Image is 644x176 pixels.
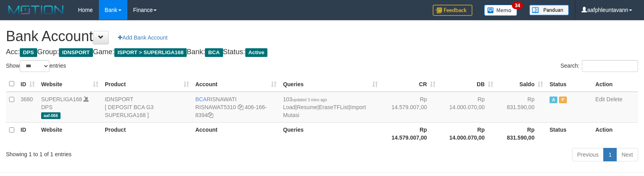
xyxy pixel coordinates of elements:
[41,96,82,102] a: SUPERLIGA168
[484,5,517,16] img: Button%20Memo.svg
[6,147,262,158] div: Showing 1 to 1 of 1 entries
[59,48,93,57] span: IDNSPORT
[381,92,439,123] td: Rp 14.579.007,00
[512,2,523,9] span: 34
[595,96,605,102] a: Edit
[546,76,592,92] th: Status
[496,76,546,92] th: Saldo: activate to sort column ascending
[102,122,192,145] th: Product
[559,97,567,103] span: Paused
[496,122,546,145] th: Rp 831.590,00
[38,76,102,92] th: Website: activate to sort column ascending
[6,60,66,72] label: Show entries
[592,76,638,92] th: Action
[283,104,295,110] a: Load
[549,97,557,103] span: Active
[292,98,327,102] span: updated 3 mins ago
[283,96,366,118] span: | | |
[6,28,638,44] h1: Bank Account
[245,48,268,57] span: Active
[41,112,61,119] span: aaf-066
[381,76,439,92] th: CR: activate to sort column ascending
[6,4,66,16] img: MOTION_logo.png
[38,92,102,123] td: DPS
[195,96,207,102] span: BCA
[17,122,38,145] th: ID
[280,122,381,145] th: Queries
[603,148,617,161] a: 1
[439,76,496,92] th: DB: activate to sort column ascending
[195,104,236,110] a: RISNAWAT5310
[102,92,192,123] td: IDNSPORT [ DEPOSIT BCA G3 SUPERLIGA168 ]
[114,48,187,57] span: ISPORT > SUPERLIGA168
[606,96,622,102] a: Delete
[433,5,472,16] img: Feedback.jpg
[381,122,439,145] th: Rp 14.579.007,00
[17,76,38,92] th: ID: activate to sort column ascending
[319,104,349,110] a: EraseTFList
[102,76,192,92] th: Product: activate to sort column ascending
[38,122,102,145] th: Website
[192,122,280,145] th: Account
[572,148,604,161] a: Previous
[582,60,638,72] input: Search:
[20,48,37,57] span: DPS
[616,148,638,161] a: Next
[113,31,172,44] a: Add Bank Account
[561,60,638,72] label: Search:
[592,122,638,145] th: Action
[205,48,223,57] span: BCA
[439,122,496,145] th: Rp 14.000.070,00
[17,92,38,123] td: 3680
[439,92,496,123] td: Rp 14.000.070,00
[529,5,569,15] img: panduan.png
[20,60,49,72] select: Showentries
[192,92,280,123] td: RISNAWATI 406-166-8394
[6,48,638,56] h4: Acc: Group: Game: Bank: Status:
[546,122,592,145] th: Status
[208,112,213,118] a: Copy 4061668394 to clipboard
[496,92,546,123] td: Rp 831.590,00
[280,76,381,92] th: Queries: activate to sort column ascending
[238,104,243,110] a: Copy RISNAWAT5310 to clipboard
[297,104,317,110] a: Resume
[192,76,280,92] th: Account: activate to sort column ascending
[283,96,327,102] span: 103
[283,104,366,118] a: Import Mutasi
